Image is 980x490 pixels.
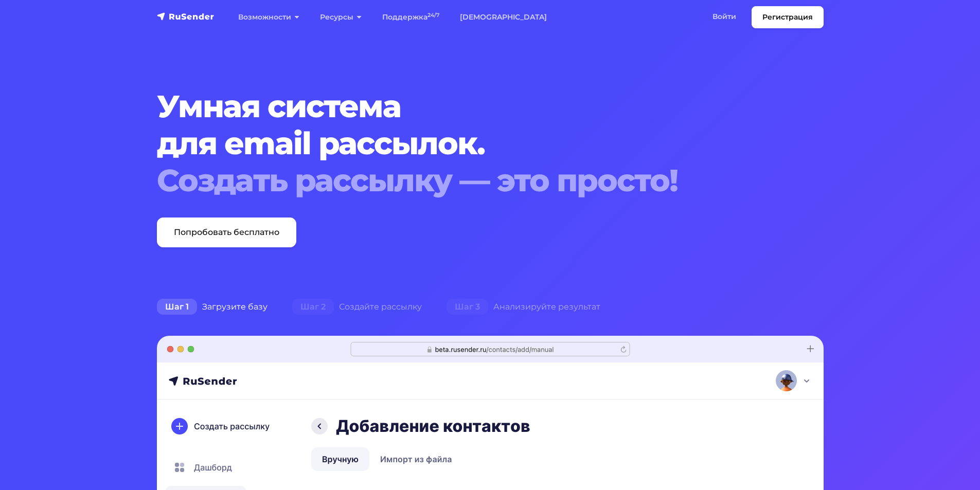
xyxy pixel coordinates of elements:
[450,7,557,28] a: [DEMOGRAPHIC_DATA]
[310,7,372,28] a: Ресурсы
[157,88,767,199] h1: Умная система для email рассылок.
[157,217,296,247] a: Попробовать бесплатно
[372,7,450,28] a: Поддержка24/7
[427,12,439,19] sup: 24/7
[157,11,215,22] img: RuSender
[157,162,767,199] div: Создать рассылку — это просто!
[292,299,334,315] span: Шаг 2
[280,297,434,317] div: Создайте рассылку
[752,6,824,28] a: Регистрация
[157,299,197,315] span: Шаг 1
[228,7,310,28] a: Возможности
[447,299,488,315] span: Шаг 3
[434,297,613,317] div: Анализируйте результат
[145,297,280,317] div: Загрузите базу
[702,6,746,27] a: Войти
